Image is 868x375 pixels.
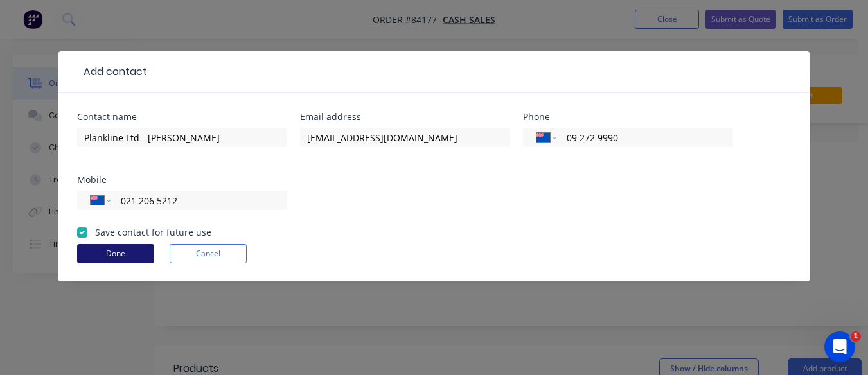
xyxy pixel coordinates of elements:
div: Email address [300,112,510,121]
div: Contact name [77,112,287,121]
button: Done [77,244,154,263]
label: Save contact for future use [95,225,211,239]
div: Add contact [77,64,147,80]
iframe: Intercom live chat [824,331,855,362]
div: Phone [523,112,733,121]
div: Mobile [77,175,287,184]
span: 1 [851,331,861,342]
button: Cancel [170,244,247,263]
